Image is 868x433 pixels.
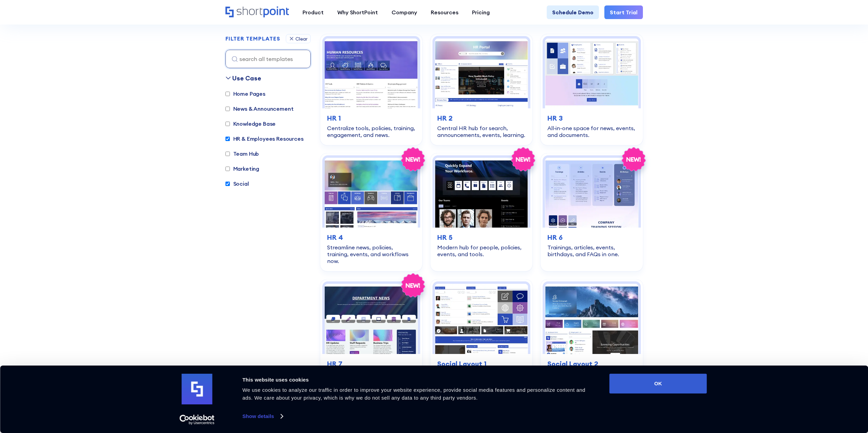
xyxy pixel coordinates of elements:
[435,38,528,108] img: HR 2 - HR Intranet Portal: Central HR hub for search, announcements, events, learning.
[225,107,230,111] input: News & Announcement
[320,279,422,390] a: HR 7 – HR SharePoint Template: Launch news, events, requests, and directory—no hassle.HR 7Launch ...
[547,232,636,243] h3: HR 6
[327,232,415,243] h3: HR 4
[547,125,636,138] div: All‑in‑one space for news, events, and documents.
[242,387,586,401] span: We use cookies to analyze our traffic in order to improve your website experience, provide social...
[330,5,385,19] a: Why ShortPoint
[327,359,415,369] h3: HR 7
[320,34,422,145] a: HR 1 – Human Resources Template: Centralize tools, policies, training, engagement, and news.HR 1C...
[225,50,311,68] input: search all templates
[541,153,643,271] a: HR 6 – HR SharePoint Site Template: Trainings, articles, events, birthdays, and FAQs in one.HR 6T...
[604,5,643,19] a: Start Trial
[547,244,636,258] div: Trainings, articles, events, birthdays, and FAQs in one.
[541,34,643,145] a: HR 3 – HR Intranet Template: All‑in‑one space for news, events, and documents.HR 3All‑in‑one spac...
[327,244,415,264] div: Streamline news, policies, training, events, and workflows now.
[385,5,424,19] a: Company
[327,125,415,138] div: Centralize tools, policies, training, engagement, and news.
[225,122,230,126] input: Knowledge Base
[430,34,532,145] a: HR 2 - HR Intranet Portal: Central HR hub for search, announcements, events, learning.HR 2Central...
[547,113,636,123] h3: HR 3
[545,38,638,108] img: HR 3 – HR Intranet Template: All‑in‑one space for news, events, and documents.
[242,376,594,384] div: This website uses cookies
[295,36,308,41] div: Clear
[225,150,259,158] label: Team Hub
[225,90,265,98] label: Home Pages
[547,5,599,19] a: Schedule Demo
[430,153,532,271] a: HR 5 – Human Resource Template: Modern hub for people, policies, events, and tools.HR 5Modern hub...
[392,8,417,16] div: Company
[325,38,418,108] img: HR 1 – Human Resources Template: Centralize tools, policies, training, engagement, and news.
[547,359,636,369] h3: Social Layout 2
[465,5,497,19] a: Pricing
[225,36,280,42] h2: FILTER TEMPLATES
[225,165,260,173] label: Marketing
[320,153,422,271] a: HR 4 – SharePoint HR Intranet Template: Streamline news, policies, training, events, and workflow...
[437,244,526,258] div: Modern hub for people, policies, events, and tools.
[225,182,230,186] input: Social
[225,6,289,18] a: Home
[325,284,418,354] img: HR 7 – HR SharePoint Template: Launch news, events, requests, and directory—no hassle.
[424,5,465,19] a: Resources
[225,180,249,188] label: Social
[435,158,528,228] img: HR 5 – Human Resource Template: Modern hub for people, policies, events, and tools.
[182,374,212,404] img: logo
[225,137,230,141] input: HR & Employees Resources
[225,105,294,113] label: News & Announcement
[167,415,227,425] a: Usercentrics Cookiebot - opens in a new window
[545,158,638,228] img: HR 6 – HR SharePoint Site Template: Trainings, articles, events, birthdays, and FAQs in one.
[296,5,330,19] a: Product
[609,374,707,393] button: OK
[437,113,526,123] h3: HR 2
[745,354,868,433] iframe: Chat Widget
[430,279,532,390] a: Social Layout 1 – SharePoint Social Intranet Template: Social hub for news, documents, events, an...
[437,359,526,369] h3: Social Layout 1
[225,152,230,156] input: Team Hub
[437,125,526,138] div: Central HR hub for search, announcements, events, learning.
[337,8,378,16] div: Why ShortPoint
[232,74,261,83] div: Use Case
[541,279,643,390] a: Social Layout 2 – SharePoint Community Site: Community hub for news, learning, profiles, and even...
[225,167,230,171] input: Marketing
[437,232,526,243] h3: HR 5
[325,158,418,228] img: HR 4 – SharePoint HR Intranet Template: Streamline news, policies, training, events, and workflow...
[303,8,324,16] div: Product
[545,284,638,354] img: Social Layout 2 – SharePoint Community Site: Community hub for news, learning, profiles, and events.
[435,284,528,354] img: Social Layout 1 – SharePoint Social Intranet Template: Social hub for news, documents, events, an...
[225,135,304,143] label: HR & Employees Resources
[225,120,276,128] label: Knowledge Base
[327,113,415,123] h3: HR 1
[225,92,230,96] input: Home Pages
[472,8,490,16] div: Pricing
[242,411,283,421] a: Show details
[431,8,458,16] div: Resources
